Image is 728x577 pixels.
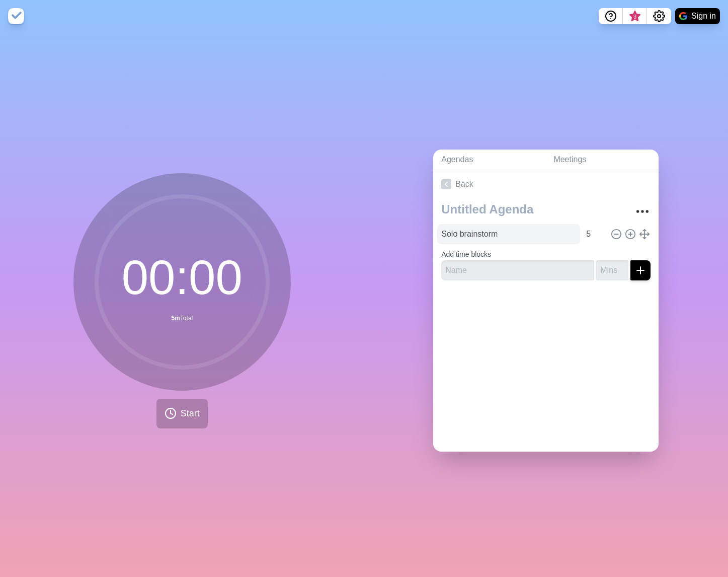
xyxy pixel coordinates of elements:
[675,8,720,24] button: Sign in
[181,407,200,420] span: Start
[437,224,580,244] input: Name
[433,150,545,170] a: Agendas
[631,13,639,21] span: 3
[441,250,491,258] label: Add time blocks
[647,8,671,24] button: Settings
[8,8,24,24] img: timeblocks logo
[596,260,628,280] input: Mins
[599,8,623,24] button: Help
[156,399,208,428] button: Start
[545,150,659,170] a: Meetings
[582,224,606,244] input: Mins
[441,260,594,280] input: Name
[632,201,653,222] button: More
[433,170,659,198] a: Back
[679,12,687,20] img: google logo
[623,8,647,24] button: What’s new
